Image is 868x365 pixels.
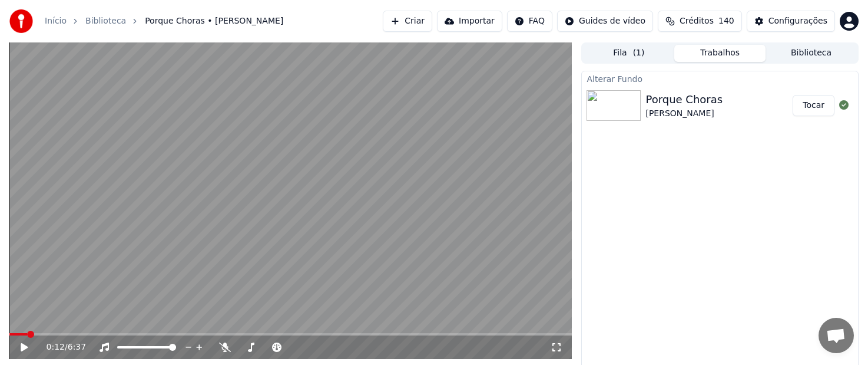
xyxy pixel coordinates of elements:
button: Configurações [747,11,835,32]
button: Fila [583,45,674,62]
div: / [47,341,75,353]
button: FAQ [507,11,552,32]
button: Tocar [793,95,834,116]
div: Alterar Fundo [582,71,858,86]
button: Biblioteca [766,45,857,62]
a: Biblioteca [85,15,126,27]
div: Porque Choras [645,91,723,108]
nav: breadcrumb [45,15,283,27]
button: Créditos140 [658,11,742,32]
button: Criar [383,11,432,32]
div: [PERSON_NAME] [645,108,723,120]
span: 0:12 [47,341,65,353]
span: Porque Choras • [PERSON_NAME] [145,15,283,27]
span: 140 [718,15,734,27]
button: Importar [437,11,502,32]
div: Bate-papo aberto [819,318,854,353]
button: Guides de vídeo [557,11,653,32]
span: Créditos [680,15,714,27]
span: ( 1 ) [633,47,645,59]
span: 6:37 [68,341,86,353]
button: Trabalhos [674,45,766,62]
div: Configurações [768,15,827,27]
img: youka [9,9,33,33]
a: Início [45,15,67,27]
